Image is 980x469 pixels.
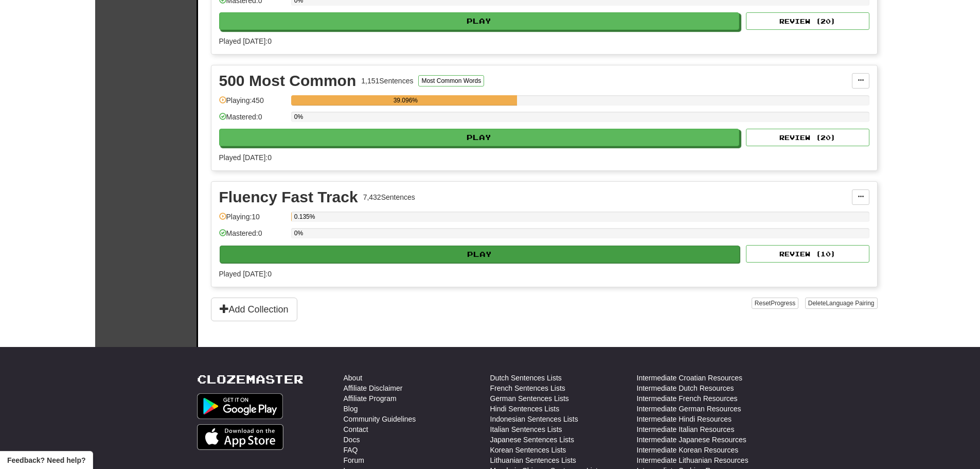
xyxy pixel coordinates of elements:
a: Italian Sentences Lists [490,424,562,435]
a: FAQ [344,445,358,455]
span: Open feedback widget [7,455,85,465]
a: Affiliate Disclaimer [344,383,403,393]
a: Japanese Sentences Lists [490,435,574,445]
a: Intermediate Italian Resources [637,424,735,435]
div: 500 Most Common [219,73,357,89]
a: Intermediate German Resources [637,404,741,414]
div: Fluency Fast Track [219,189,358,205]
div: Playing: 10 [219,212,286,229]
button: Review (20) [746,129,869,146]
a: Intermediate Hindi Resources [637,414,732,424]
div: 39.096% [294,95,517,106]
a: Affiliate Program [344,393,397,404]
img: Get it on Google Play [197,393,283,419]
a: Blog [344,404,358,414]
a: German Sentences Lists [490,393,569,404]
a: Intermediate Dutch Resources [637,383,734,393]
button: Play [219,129,740,146]
a: Community Guidelines [344,414,416,424]
a: Contact [344,424,368,435]
a: Intermediate Croatian Resources [637,373,742,383]
button: Review (10) [746,245,869,263]
span: Played [DATE]: 0 [219,37,272,45]
a: Intermediate Lithuanian Resources [637,455,749,465]
div: Mastered: 0 [219,112,286,129]
div: 7,432 Sentences [363,192,415,202]
a: Intermediate French Resources [637,393,738,404]
a: About [344,373,363,383]
div: Mastered: 0 [219,228,286,245]
button: Add Collection [211,298,297,321]
button: Most Common Words [418,75,484,86]
a: Hindi Sentences Lists [490,404,560,414]
button: Review (20) [746,12,869,30]
a: Dutch Sentences Lists [490,373,562,383]
a: Forum [344,455,364,465]
span: Language Pairing [826,300,874,307]
a: Docs [344,435,360,445]
button: Play [220,246,740,263]
span: Played [DATE]: 0 [219,270,272,278]
a: Korean Sentences Lists [490,445,566,455]
a: Lithuanian Sentences Lists [490,455,576,465]
div: 1,151 Sentences [361,76,413,86]
img: Get it on App Store [197,424,284,450]
a: Intermediate Japanese Resources [637,435,746,445]
span: Played [DATE]: 0 [219,153,272,162]
span: Progress [771,300,795,307]
button: ResetProgress [752,298,798,309]
a: Indonesian Sentences Lists [490,414,578,424]
button: Play [219,12,740,30]
div: Playing: 450 [219,95,286,112]
a: Clozemaster [197,373,304,386]
a: Intermediate Korean Resources [637,445,739,455]
button: DeleteLanguage Pairing [805,298,878,309]
a: French Sentences Lists [490,383,565,393]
